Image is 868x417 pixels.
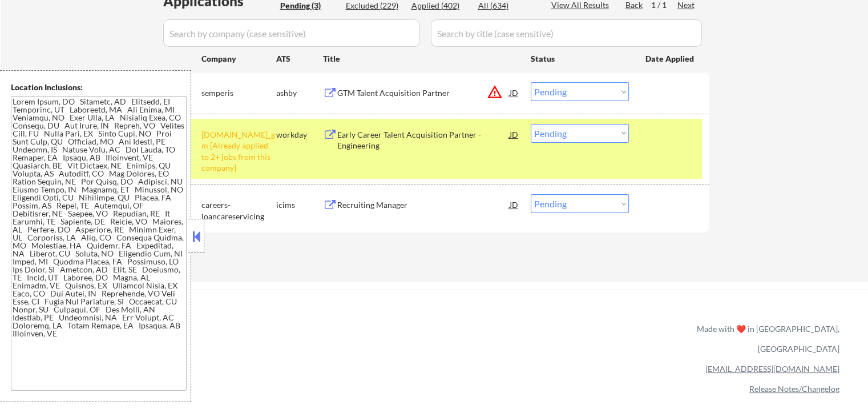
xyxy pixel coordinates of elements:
[531,48,629,69] div: Status
[11,82,187,93] div: Location Inclusions:
[508,82,520,103] div: JD
[276,199,323,211] div: icims
[201,199,276,222] div: careers-loancareservicing
[201,87,276,99] div: semperis
[487,84,503,100] button: warning_amber
[749,384,839,394] a: Release Notes/Changelog
[337,129,510,151] div: Early Career Talent Acquisition Partner - Engineering
[23,335,458,347] a: Refer & earn free applications 👯‍♀️
[276,53,323,65] div: ATS
[337,87,510,99] div: GTM Talent Acquisition Partner
[508,124,520,145] div: JD
[276,87,323,99] div: ashby
[431,19,702,47] input: Search by title (case sensitive)
[337,199,510,211] div: Recruiting Manager
[692,319,839,359] div: Made with ❤️ in [GEOGRAPHIC_DATA], [GEOGRAPHIC_DATA]
[201,129,276,174] div: [DOMAIN_NAME]_gm [Already applied to 2+ jobs from this company]
[508,194,520,215] div: JD
[163,19,420,47] input: Search by company (case sensitive)
[276,129,323,141] div: workday
[705,364,839,374] a: [EMAIL_ADDRESS][DOMAIN_NAME]
[645,53,696,65] div: Date Applied
[323,53,520,65] div: Title
[201,53,276,65] div: Company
